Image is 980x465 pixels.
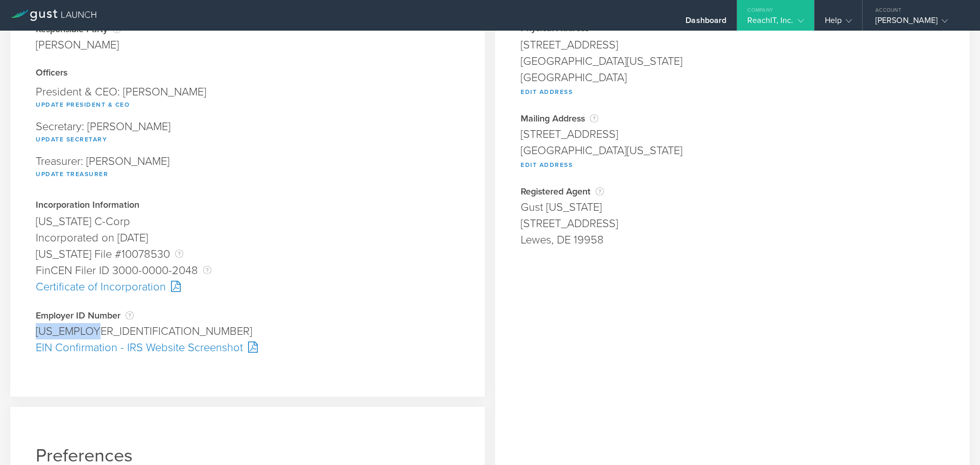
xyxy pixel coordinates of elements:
div: Employer ID Number [36,310,459,321]
button: Update President & CEO [36,99,130,111]
div: Incorporation Information [36,201,459,211]
div: President & CEO: [PERSON_NAME] [36,81,459,116]
div: Secretary: [PERSON_NAME] [36,116,459,151]
div: EIN Confirmation - IRS Website Screenshot [36,339,459,356]
div: [GEOGRAPHIC_DATA] [521,69,944,86]
div: [PERSON_NAME] [875,15,962,31]
button: Edit Address [521,86,573,98]
div: [US_EMPLOYER_IDENTIFICATION_NUMBER] [36,323,459,339]
div: Incorporated on [DATE] [36,230,459,246]
div: Treasurer: [PERSON_NAME] [36,151,459,185]
div: [US_STATE] C-Corp [36,213,459,230]
div: Responsible Party [36,24,121,34]
div: Help [825,15,852,31]
div: Gust [US_STATE] [521,199,944,215]
button: Update Secretary [36,133,107,145]
div: Mailing Address [521,113,944,124]
div: Registered Agent [521,186,944,197]
div: [STREET_ADDRESS] [521,126,944,142]
div: FinCEN Filer ID 3000-0000-2048 [36,262,459,279]
button: Update Treasurer [36,168,108,180]
button: Edit Address [521,159,573,171]
div: [STREET_ADDRESS] [521,215,944,232]
div: Lewes, DE 19958 [521,232,944,248]
div: [PERSON_NAME] [36,37,121,53]
div: ReachIT, Inc. [747,15,803,31]
div: [GEOGRAPHIC_DATA][US_STATE] [521,142,944,159]
div: [STREET_ADDRESS] [521,37,944,53]
div: Officers [36,68,459,79]
iframe: Chat Widget [929,416,980,465]
div: [GEOGRAPHIC_DATA][US_STATE] [521,53,944,69]
div: Dashboard [685,15,726,31]
div: Certificate of Incorporation [36,279,459,295]
div: [US_STATE] File #10078530 [36,246,459,262]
